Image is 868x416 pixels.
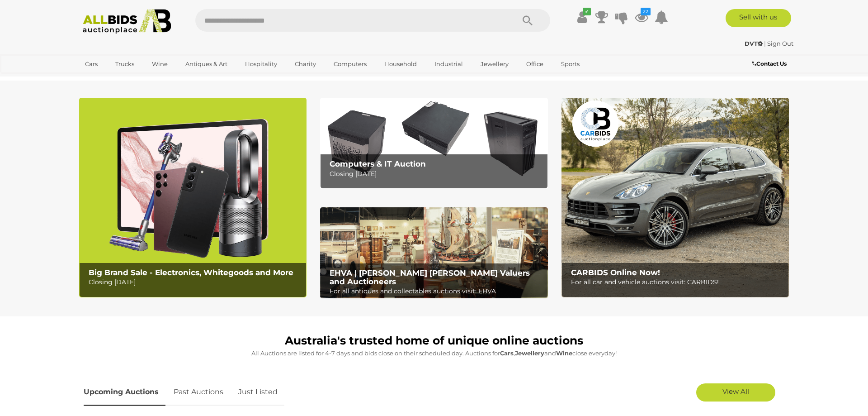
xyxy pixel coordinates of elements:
[146,57,174,72] a: Wine
[745,40,764,47] a: DVT
[505,9,550,32] button: Search
[745,40,763,47] strong: DVT
[571,277,784,288] p: For all car and vehicle auctions visit: CARBIDS!
[289,57,322,72] a: Charity
[320,207,547,299] a: EHVA | Evans Hastings Valuers and Auctioneers EHVA | [PERSON_NAME] [PERSON_NAME] Valuers and Auct...
[328,57,373,72] a: Computers
[79,57,104,72] a: Cars
[330,159,426,168] b: Computers & IT Auction
[167,379,230,406] a: Past Auctions
[752,60,787,67] b: Contact Us
[330,168,542,180] p: Closing [DATE]
[641,8,651,15] i: 22
[79,72,155,86] a: [GEOGRAPHIC_DATA]
[515,349,544,357] strong: Jewellery
[109,57,140,72] a: Trucks
[722,387,749,396] span: View All
[555,57,585,72] a: Sports
[764,40,766,47] span: |
[752,59,789,69] a: Contact Us
[239,57,283,72] a: Hospitality
[561,98,789,297] a: CARBIDS Online Now! CARBIDS Online Now! For all car and vehicle auctions visit: CARBIDS!
[320,98,547,189] img: Computers & IT Auction
[475,57,514,72] a: Jewellery
[79,98,307,297] a: Big Brand Sale - Electronics, Whitegoods and More Big Brand Sale - Electronics, Whitegoods and Mo...
[556,349,572,357] strong: Wine
[78,9,176,34] img: Allbids.com.au
[767,40,793,47] a: Sign Out
[575,9,589,25] a: ✔
[696,383,775,402] a: View All
[429,57,469,72] a: Industrial
[320,98,547,189] a: Computers & IT Auction Computers & IT Auction Closing [DATE]
[84,348,784,359] p: All Auctions are listed for 4-7 days and bids close on their scheduled day. Auctions for , and cl...
[79,98,307,297] img: Big Brand Sale - Electronics, Whitegoods and More
[84,335,784,347] h1: Australia's trusted home of unique online auctions
[726,9,791,27] a: Sell with us
[231,379,284,406] a: Just Listed
[179,57,233,72] a: Antiques & Art
[635,9,648,25] a: 22
[583,8,591,15] i: ✔
[330,268,530,286] b: EHVA | [PERSON_NAME] [PERSON_NAME] Valuers and Auctioneers
[84,379,165,406] a: Upcoming Auctions
[500,349,514,357] strong: Cars
[330,286,542,297] p: For all antiques and collectables auctions visit: EHVA
[561,98,789,297] img: CARBIDS Online Now!
[571,268,660,277] b: CARBIDS Online Now!
[89,277,302,288] p: Closing [DATE]
[320,207,547,299] img: EHVA | Evans Hastings Valuers and Auctioneers
[378,57,423,72] a: Household
[89,268,293,277] b: Big Brand Sale - Electronics, Whitegoods and More
[520,57,549,72] a: Office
